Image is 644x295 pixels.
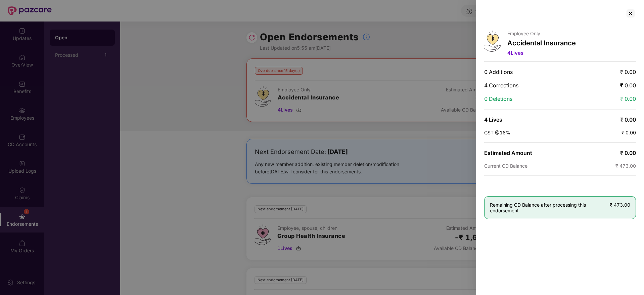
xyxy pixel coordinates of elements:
[484,163,527,169] span: Current CD Balance
[484,150,532,156] span: Estimated Amount
[484,82,518,89] span: 4 Corrections
[620,116,636,123] span: ₹ 0.00
[620,69,636,75] span: ₹ 0.00
[620,150,636,156] span: ₹ 0.00
[620,95,636,102] span: ₹ 0.00
[484,116,502,123] span: 4 Lives
[484,95,512,102] span: 0 Deletions
[490,202,610,213] span: Remaining CD Balance after processing this endorsement
[484,69,513,75] span: 0 Additions
[620,82,636,89] span: ₹ 0.00
[484,31,501,52] img: svg+xml;base64,PHN2ZyB4bWxucz0iaHR0cDovL3d3dy53My5vcmcvMjAwMC9zdmciIHdpZHRoPSI0OS4zMjEiIGhlaWdodD...
[622,130,636,135] span: ₹ 0.00
[610,202,630,208] span: ₹ 473.00
[507,39,576,47] p: Accidental Insurance
[615,163,636,169] span: ₹ 473.00
[507,31,576,36] p: Employee Only
[507,50,523,56] span: 4 Lives
[484,130,510,135] span: GST @18%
